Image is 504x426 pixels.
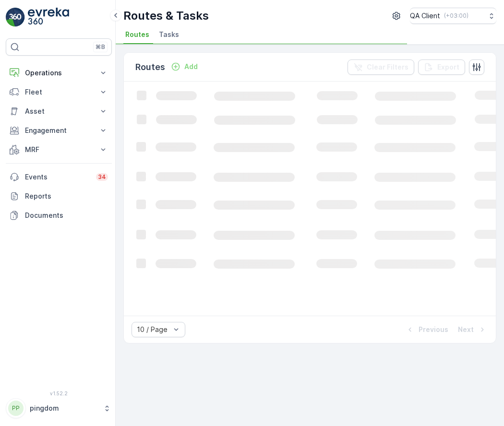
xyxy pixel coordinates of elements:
p: Operations [25,68,93,78]
span: v 1.52.2 [6,390,112,396]
p: Events [25,172,90,182]
p: Documents [25,211,108,220]
button: MRF [6,140,112,159]
div: PP [8,401,24,416]
span: Routes [125,30,149,39]
p: Engagement [25,126,93,135]
img: logo [6,8,25,27]
p: Routes [135,60,165,74]
p: Previous [419,325,448,334]
p: Routes & Tasks [123,8,209,24]
a: Documents [6,206,112,225]
p: Add [184,62,198,71]
img: logo_light-DOdMpM7g.png [28,8,69,27]
a: Reports [6,187,112,206]
p: Fleet [25,87,93,97]
p: Export [437,62,459,72]
button: Export [418,59,465,75]
button: Clear Filters [348,59,414,75]
p: Asset [25,106,93,116]
button: Add [167,61,202,72]
span: Tasks [159,30,179,39]
p: ⌘B [96,43,105,51]
button: PPpingdom [6,398,112,418]
p: Reports [25,191,108,201]
p: Clear Filters [367,62,408,72]
a: Events34 [6,167,112,187]
p: MRF [25,145,93,154]
button: Fleet [6,83,112,102]
p: 34 [98,173,106,181]
button: Asset [6,102,112,121]
button: Previous [404,324,449,335]
p: QA Client [410,11,440,21]
p: pingdom [30,403,98,413]
p: ( +03:00 ) [444,12,468,20]
button: QA Client(+03:00) [410,8,496,24]
button: Next [457,324,488,335]
button: Operations [6,63,112,83]
button: Engagement [6,121,112,140]
p: Next [458,325,474,334]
